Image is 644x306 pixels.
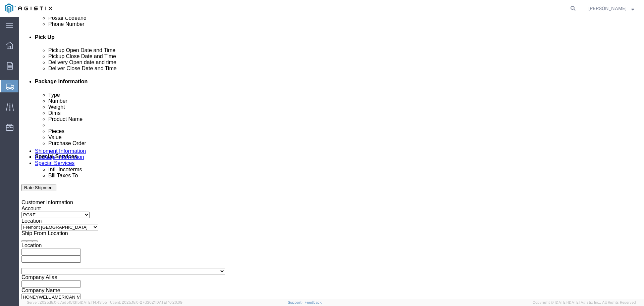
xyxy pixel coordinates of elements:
[27,300,107,304] span: Server: 2025.18.0-c7ad5f513fb
[588,5,627,12] span: Robin Heng
[5,3,52,13] img: logo
[288,300,305,304] a: Support
[19,17,644,299] iframe: FS Legacy Container
[155,300,182,304] span: [DATE] 10:20:09
[588,4,635,12] button: [PERSON_NAME]
[110,300,182,304] span: Client: 2025.18.0-27d3021
[305,300,322,304] a: Feedback
[533,300,636,305] span: Copyright © [DATE]-[DATE] Agistix Inc., All Rights Reserved
[80,300,107,304] span: [DATE] 14:43:55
